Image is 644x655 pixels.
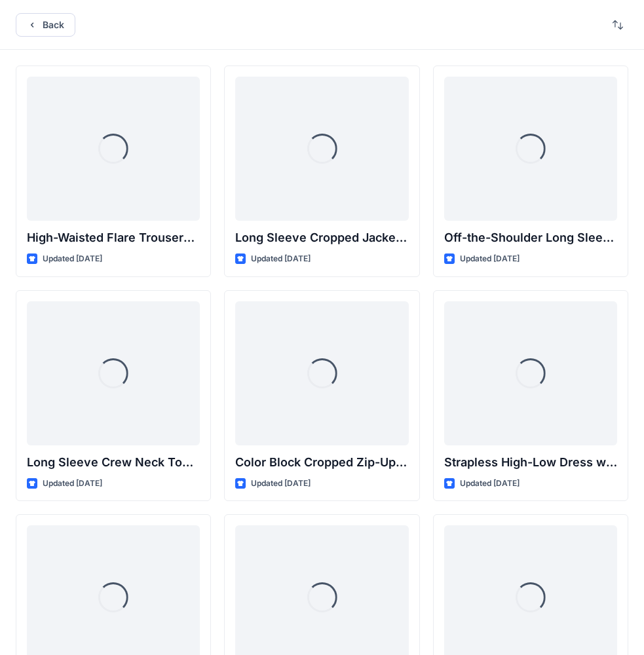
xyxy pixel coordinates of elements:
[235,229,408,247] p: Long Sleeve Cropped Jacket with Mandarin Collar and Shoulder Detail
[444,453,617,472] p: Strapless High-Low Dress with Side Bow Detail
[43,477,102,491] p: Updated [DATE]
[43,252,102,266] p: Updated [DATE]
[460,477,520,491] p: Updated [DATE]
[27,229,200,247] p: High-Waisted Flare Trousers with Button Detail
[444,229,617,247] p: Off-the-Shoulder Long Sleeve Top
[460,252,520,266] p: Updated [DATE]
[27,453,200,472] p: Long Sleeve Crew Neck Top with Asymmetrical Tie Detail
[251,252,311,266] p: Updated [DATE]
[235,453,408,472] p: Color Block Cropped Zip-Up Jacket with Sheer Sleeves
[16,13,75,37] button: Back
[251,477,311,491] p: Updated [DATE]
